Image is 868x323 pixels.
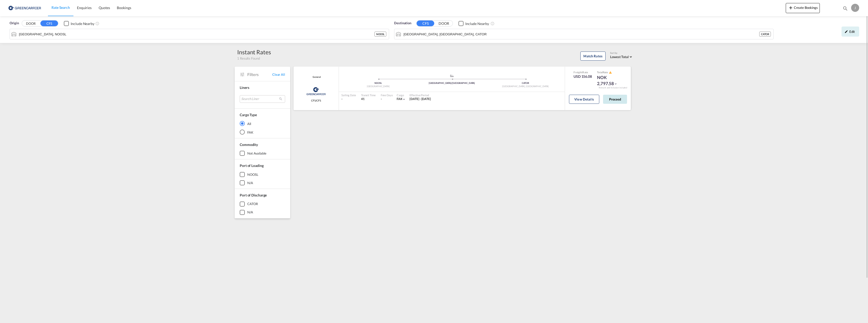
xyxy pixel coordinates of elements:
md-input-container: Oslo, NOOSL [10,29,389,39]
md-checkbox: CATOR [240,202,285,207]
md-icon: Unchecked: Ignores neighbouring ports when fetching rates.Checked : Includes neighbouring ports w... [95,21,99,26]
div: Include Nearby [465,21,489,26]
span: Bookings [117,6,131,10]
span: Filters [247,72,272,77]
span: Commodity [240,142,258,147]
div: Sailing Date [341,93,356,97]
md-checkbox: N/A [240,210,285,215]
div: [GEOGRAPHIC_DATA]/[GEOGRAPHIC_DATA] [415,82,489,85]
div: USD 156.08 [574,74,592,79]
div: Instant Rates [237,48,271,56]
span: Rate Search [51,5,70,10]
div: CATOR [247,202,258,206]
md-checkbox: Checkbox No Ink [64,21,94,26]
div: N/A [247,210,253,214]
div: icon-magnify [843,6,848,13]
div: N/A [247,181,253,185]
md-icon: Unchecked: Ignores neighbouring ports when fetching rates.Checked : Includes neighbouring ports w... [491,21,495,26]
span: Port of Discharge [240,193,267,197]
input: Search by Port [403,30,759,38]
div: J [851,4,859,12]
input: Search by Port [19,30,374,38]
md-icon: assets/icons/custom/ship-fill.svg [449,74,455,77]
div: Cargo Type [240,112,257,117]
span: Port of Loading [240,163,264,168]
md-icon: icon-plus 400-fg [788,5,794,11]
span: General [311,76,321,79]
md-icon: icon-magnify [843,6,848,11]
md-select: Select: Lowest Total [610,54,633,59]
div: icon-pencilEdit [842,27,859,37]
img: e39c37208afe11efa9cb1d7a6ea7d6f5.png [8,2,42,14]
md-radio-button: All [240,121,285,126]
div: Contract / Rate Agreement / Tariff / Spot Pricing Reference Number: General [311,76,321,79]
div: not available [247,151,266,156]
div: [GEOGRAPHIC_DATA] [341,85,415,88]
md-checkbox: NOOSL [240,172,285,177]
span: Destination [394,21,411,26]
div: Transit Time [361,93,376,97]
div: 01 Sep 2025 - 30 Sep 2025 [410,97,431,101]
span: 1 Results Found [237,56,260,61]
button: View Details [569,95,599,104]
span: Lowest Total [610,55,629,59]
div: NOOSL [374,32,387,37]
span: FAK [397,97,402,101]
div: Remark and Inclusion included [595,86,631,89]
md-input-container: Toronto, ON, CATOR [394,29,773,39]
md-icon: icon-chevron-down [614,82,617,86]
button: Match Rates [580,52,606,61]
div: [GEOGRAPHIC_DATA], [GEOGRAPHIC_DATA] [489,85,562,88]
div: Total Rate [597,70,622,74]
button: icon-plus 400-fgCreate Bookings [786,3,820,13]
div: Include Nearby [71,21,94,26]
span: Quotes [99,6,110,10]
div: CATOR [759,32,771,37]
button: DOOR [435,21,453,27]
button: CFS [417,20,434,26]
span: Liners [240,85,249,90]
div: Sort by [610,52,633,55]
md-radio-button: FAK [240,130,285,135]
md-icon: icon-pencil [845,30,848,33]
div: CATOR [489,82,562,85]
div: - [381,97,382,101]
div: NOOSL [341,82,415,85]
button: DOOR [22,21,40,27]
md-icon: icon-chevron-down [402,97,406,101]
span: [DATE] - [DATE] [410,97,431,101]
md-checkbox: Checkbox No Ink [458,21,489,26]
button: icon-alert [608,70,612,74]
span: CFS/CFS [311,99,321,102]
md-icon: icon-alert [609,71,612,74]
span: Enquiries [77,6,92,10]
md-checkbox: N/A [240,180,285,185]
span: Origin [10,21,19,26]
div: 41 [361,97,376,101]
button: Proceed [603,95,627,104]
span: Clear All [272,72,285,77]
div: Freight Rate [574,70,592,74]
div: Free Days [381,93,393,97]
div: NOK 2,797.58 [597,74,622,87]
img: Greencarrier Consolidators [305,85,327,97]
div: NOOSL [247,172,258,177]
button: CFS [40,20,58,26]
div: Cargo [397,93,406,97]
div: Effective Period [410,93,431,97]
div: - [341,97,356,101]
